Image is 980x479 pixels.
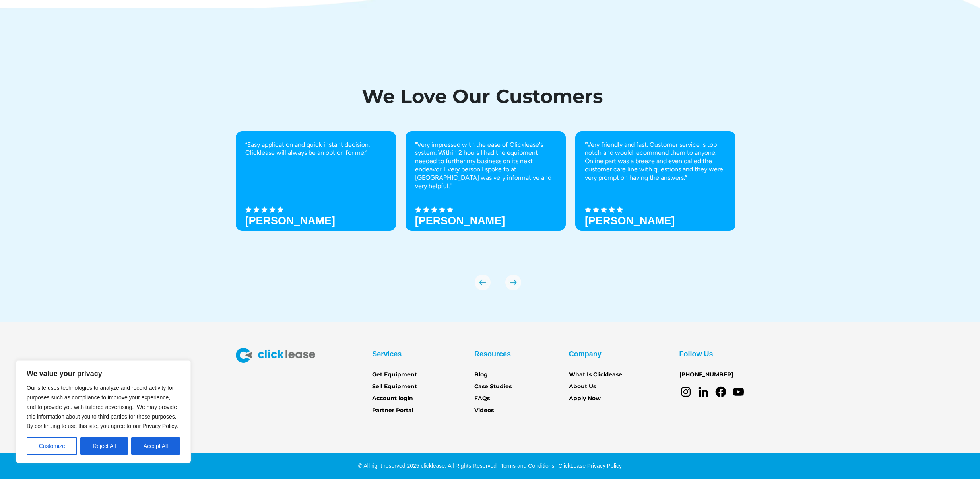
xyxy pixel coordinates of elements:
[585,215,675,227] h3: [PERSON_NAME]
[406,131,566,259] div: 2 of 8
[27,385,178,429] span: Our site uses technologies to analyze and record activity for purposes such as compliance to impr...
[236,131,745,290] div: carousel
[253,206,260,213] img: Black star icon
[423,206,429,213] img: Black star icon
[505,275,521,290] img: arrow Icon
[131,437,180,455] button: Accept All
[236,87,729,106] h1: We Love Our Customers
[569,394,601,403] a: Apply Now
[415,215,505,227] strong: [PERSON_NAME]
[575,131,735,259] div: 3 of 8
[474,370,488,379] a: Blog
[474,394,490,403] a: FAQs
[372,370,417,379] a: Get Equipment
[245,141,386,158] p: “Easy application and quick instant decision. Clicklease will always be an option for me.”
[474,382,512,391] a: Case Studies
[245,215,336,227] h3: [PERSON_NAME]
[569,348,602,360] div: Company
[80,437,128,455] button: Reject All
[358,462,497,470] div: © All right reserved 2025 clicklease. All Rights Reserved
[475,275,491,290] img: arrow Icon
[569,382,596,391] a: About Us
[372,382,417,391] a: Sell Equipment
[475,275,491,290] div: previous slide
[569,370,622,379] a: What Is Clicklease
[372,406,413,415] a: Partner Portal
[556,463,622,469] a: ClickLease Privacy Policy
[609,206,615,213] img: Black star icon
[499,463,554,469] a: Terms and Conditions
[269,206,276,213] img: Black star icon
[372,394,413,403] a: Account login
[447,206,453,213] img: Black star icon
[585,206,591,213] img: Black star icon
[474,348,511,360] div: Resources
[679,348,713,360] div: Follow Us
[415,206,421,213] img: Black star icon
[601,206,607,213] img: Black star icon
[245,206,252,213] img: Black star icon
[236,348,315,363] img: Clicklease logo
[505,275,521,290] div: next slide
[593,206,599,213] img: Black star icon
[261,206,268,213] img: Black star icon
[617,206,623,213] img: Black star icon
[585,141,726,182] p: “Very friendly and fast. Customer service is top notch and would recommend them to anyone. Online...
[431,206,437,213] img: Black star icon
[439,206,445,213] img: Black star icon
[27,369,180,378] p: We value your privacy
[16,360,191,463] div: We value your privacy
[679,370,733,379] a: [PHONE_NUMBER]
[27,437,77,455] button: Customize
[236,131,396,259] div: 1 of 8
[415,141,556,191] p: "Very impressed with the ease of Clicklease's system. Within 2 hours I had the equipment needed t...
[372,348,402,360] div: Services
[277,206,283,213] img: Black star icon
[474,406,494,415] a: Videos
